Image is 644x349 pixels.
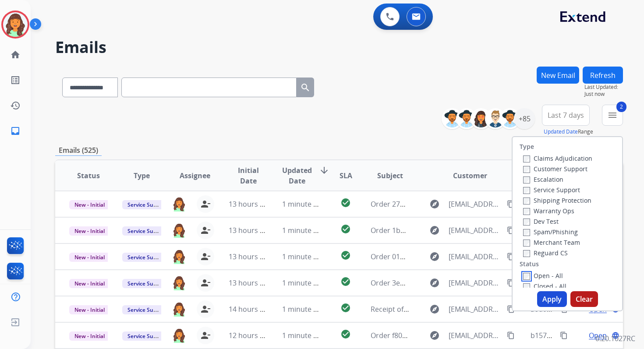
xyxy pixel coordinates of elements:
mat-icon: home [10,49,21,60]
button: 2 [602,105,623,126]
span: Service Support [122,226,172,236]
mat-icon: explore [429,199,440,209]
img: agent-avatar [172,302,186,317]
span: 1 minute ago [282,226,326,235]
mat-icon: check_circle [340,303,351,313]
mat-icon: explore [429,278,440,288]
input: Customer Support [523,166,530,173]
mat-icon: explore [429,251,440,262]
mat-icon: content_copy [560,331,568,339]
span: 13 hours ago [229,278,272,288]
span: 13 hours ago [229,199,272,209]
button: Clear [570,291,598,307]
mat-icon: arrow_downward [319,165,329,176]
mat-icon: content_copy [507,200,515,208]
span: [EMAIL_ADDRESS][DOMAIN_NAME] [449,199,502,209]
span: 1 minute ago [282,252,326,261]
img: agent-avatar [172,223,186,238]
span: Subject [377,170,403,181]
label: Closed - All [523,282,566,290]
label: Service Support [523,186,580,194]
span: Order 011a908e-9679-4a08-8541-f2c2596a7410 [371,252,525,261]
input: Reguard CS [523,250,530,257]
mat-icon: person_remove [200,278,211,288]
span: Status [77,170,100,181]
img: agent-avatar [172,249,186,264]
span: [EMAIL_ADDRESS][DOMAIN_NAME] [449,251,502,262]
span: 1 minute ago [282,331,326,340]
mat-icon: history [10,100,21,111]
span: 13 hours ago [229,226,272,235]
mat-icon: check_circle [340,197,351,208]
span: Open [589,330,607,341]
h2: Emails [55,39,623,56]
input: Dev Test [523,219,530,226]
input: Merchant Team [523,240,530,247]
input: Service Support [523,187,530,194]
span: 14 hours ago [229,304,272,314]
img: agent-avatar [172,275,186,290]
span: Customer [453,170,487,181]
mat-icon: content_copy [507,331,515,339]
p: Emails (525) [55,145,102,156]
span: 2 [616,102,626,112]
span: 12 hours ago [229,331,272,340]
mat-icon: person_remove [200,304,211,314]
img: avatar [3,12,28,37]
div: +85 [514,108,535,129]
span: Range [544,128,593,135]
span: Service Support [122,279,172,288]
mat-icon: person_remove [200,251,211,262]
img: agent-avatar [172,328,186,343]
span: Receipt of [PERSON_NAME] D418519 [371,304,490,314]
label: Dev Test [523,217,559,226]
mat-icon: check_circle [340,329,351,339]
span: 1 minute ago [282,278,326,288]
span: Type [134,170,150,181]
input: Warranty Ops [523,208,530,215]
span: Service Support [122,305,172,314]
span: SLA [340,170,352,181]
label: Status [520,260,539,268]
button: New Email [537,67,579,84]
label: Open - All [523,271,563,280]
span: Order 2703414c-c533-4809-a106-004e9b07fa0e [371,199,525,209]
img: agent-avatar [172,197,186,212]
mat-icon: explore [429,330,440,341]
mat-icon: inbox [10,126,21,136]
span: Service Support [122,200,172,209]
span: Order 3e6ffcb7-7009-460d-b107-5b5c2fbe1502 [371,278,524,288]
mat-icon: content_copy [507,226,515,234]
label: Merchant Team [523,238,580,247]
mat-icon: explore [429,225,440,236]
label: Claims Adjudication [523,154,592,162]
label: Warranty Ops [523,207,574,215]
label: Shipping Protection [523,196,591,204]
mat-icon: menu [607,110,618,120]
span: Updated Date [282,165,312,186]
label: Reguard CS [523,249,568,257]
span: New - Initial [69,305,110,314]
span: New - Initial [69,279,110,288]
input: Open - All [523,273,530,280]
button: Apply [537,291,567,307]
input: Spam/Phishing [523,229,530,236]
span: New - Initial [69,253,110,262]
input: Claims Adjudication [523,155,530,162]
span: Just now [584,91,623,98]
span: New - Initial [69,200,110,209]
label: Escalation [523,175,563,183]
input: Closed - All [523,283,530,290]
span: New - Initial [69,226,110,236]
span: Last 7 days [548,113,584,117]
button: Updated Date [544,128,578,135]
mat-icon: person_remove [200,225,211,236]
mat-icon: person_remove [200,199,211,209]
mat-icon: language [612,331,619,339]
input: Escalation [523,176,530,183]
input: Shipping Protection [523,197,530,204]
span: 13 hours ago [229,252,272,261]
mat-icon: explore [429,304,440,314]
label: Spam/Phishing [523,228,578,236]
mat-icon: person_remove [200,330,211,341]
